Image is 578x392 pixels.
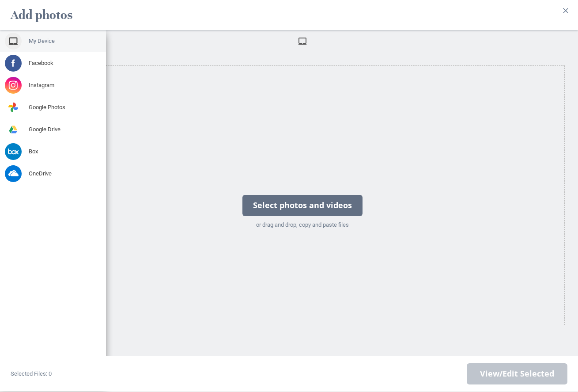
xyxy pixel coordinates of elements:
h2: Add photos [11,4,72,27]
button: Close [559,4,573,18]
span: Instagram [29,81,54,89]
div: Select photos and videos [242,195,363,216]
span: Google Drive [29,126,60,133]
span: Box [29,148,38,156]
span: Google Photos [29,103,65,111]
span: View/Edit Selected [480,369,554,379]
span: OneDrive [29,170,52,178]
span: Selected Files: 0 [11,370,52,377]
span: Facebook [29,59,53,67]
span: Next [467,363,567,384]
span: My Device [29,37,55,45]
div: or drag and drop, copy and paste files [242,221,363,229]
span: My Device [298,36,307,46]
